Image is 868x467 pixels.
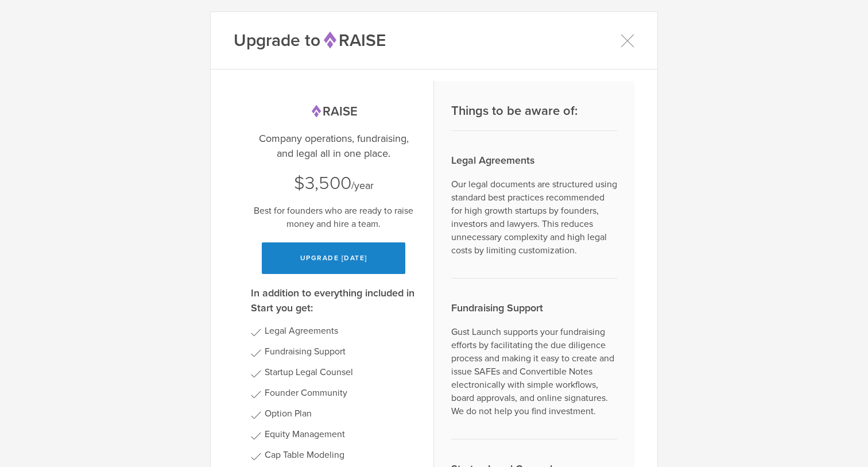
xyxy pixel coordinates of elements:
p: Best for founders who are ready to raise money and hire a team. [251,204,416,231]
span: Raise [309,104,358,119]
li: Cap Table Modeling [265,450,416,460]
li: Equity Management [265,429,416,439]
span: Raise [320,30,386,51]
h1: Upgrade to [234,29,386,52]
p: Our legal documents are structured using standard best practices recommended for high growth star... [451,178,617,257]
h3: In addition to everything included in Start you get: [251,285,416,315]
li: Legal Agreements [265,326,416,336]
span: $3,500 [294,172,351,194]
li: Option Plan [265,408,416,419]
p: Company operations, fundraising, and legal all in one place. [251,131,416,161]
h3: Fundraising Support [451,300,617,315]
div: /year [251,171,416,195]
p: Gust Launch supports your fundraising efforts by facilitating the due diligence process and makin... [451,326,617,418]
li: Founder Community [265,388,416,398]
li: Startup Legal Counsel [265,367,416,377]
h2: Things to be aware of: [451,103,617,119]
h3: Legal Agreements [451,153,617,168]
button: Upgrade [DATE] [262,242,405,274]
li: Fundraising Support [265,346,416,357]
